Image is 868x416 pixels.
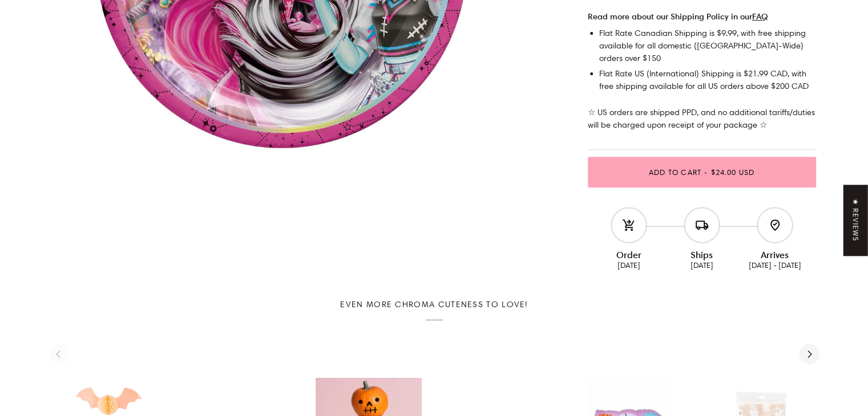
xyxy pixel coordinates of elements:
[49,299,819,321] h2: Even more Chroma cuteness to love!
[617,260,640,270] ab-date-text: [DATE]
[738,244,812,260] div: Arrives
[752,11,768,22] a: FAQ
[665,244,738,260] div: Ships
[592,244,665,260] div: Order
[752,11,768,22] strong: FAQ
[588,11,752,22] strong: Read more about our Shipping Policy in our
[799,344,819,364] button: Next
[599,68,816,93] li: Flat Rate US (International) Shipping is $21.99 CAD, with free shipping available for all US orde...
[649,168,701,177] span: Add to Cart
[599,27,816,64] li: Flat Rate Canadian Shipping is $9.99, with free shipping available for all domestic ([GEOGRAPHIC_...
[701,168,711,177] span: •
[588,157,816,187] button: Add to Cart
[588,107,816,132] p: ☆ US orders are shipped PPD, and no additional tariffs/duties will be charged upon receipt of you...
[749,260,801,270] ab-date-text: [DATE] - [DATE]
[710,168,754,177] span: $24.00 USD
[691,260,713,270] ab-date-text: [DATE]
[844,185,868,255] div: Click to open Judge.me floating reviews tab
